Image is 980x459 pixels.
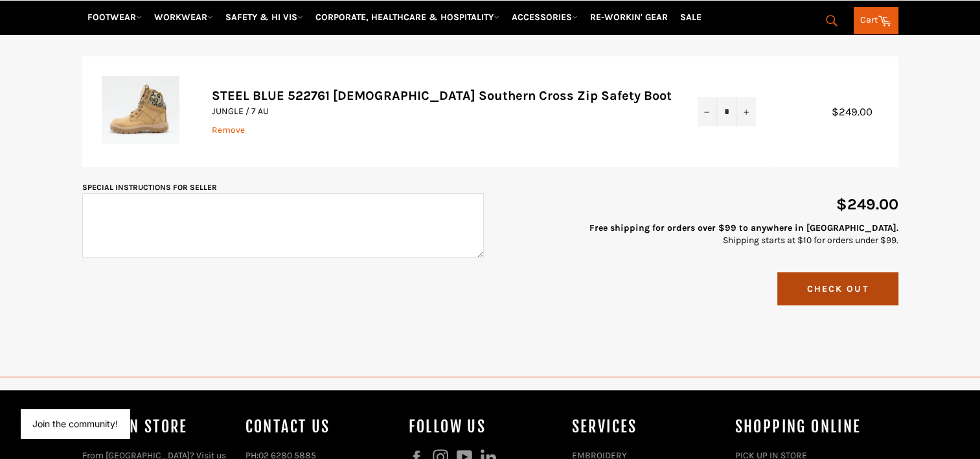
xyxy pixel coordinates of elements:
a: ACCESSORIES [507,6,583,29]
h4: Shop In Store [82,416,233,438]
h4: Follow us [409,416,559,438]
span: $249.00 [832,106,885,118]
button: Reduce item quantity by one [698,97,717,126]
label: Special instructions for seller [82,183,217,192]
a: RE-WORKIN' GEAR [585,6,673,29]
button: Check Out [777,272,898,305]
h4: SHOPPING ONLINE [735,416,885,438]
a: SALE [675,6,707,29]
h4: Contact Us [245,416,396,438]
a: SAFETY & HI VIS [220,6,308,29]
a: CORPORATE, HEALTHCARE & HOSPITALITY [310,6,505,29]
p: Shipping starts at $10 for orders under $99. [497,222,898,247]
a: Cart [854,7,898,34]
h4: services [572,416,722,438]
button: Join the community! [32,418,118,429]
button: Increase item quantity by one [736,97,756,126]
a: Remove [212,124,245,135]
span: $249.00 [836,195,898,213]
a: STEEL BLUE 522761 [DEMOGRAPHIC_DATA] Southern Cross Zip Safety Boot [212,88,672,103]
strong: Free shipping for orders over $99 to anywhere in [GEOGRAPHIC_DATA]. [589,222,898,233]
img: STEEL BLUE 522761 Ladies Southern Cross Zip Safety Boot - JUNGLE / 7 AU [102,76,179,145]
p: JUNGLE / 7 AU [212,105,672,117]
a: FOOTWEAR [82,6,147,29]
a: WORKWEAR [149,6,218,29]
